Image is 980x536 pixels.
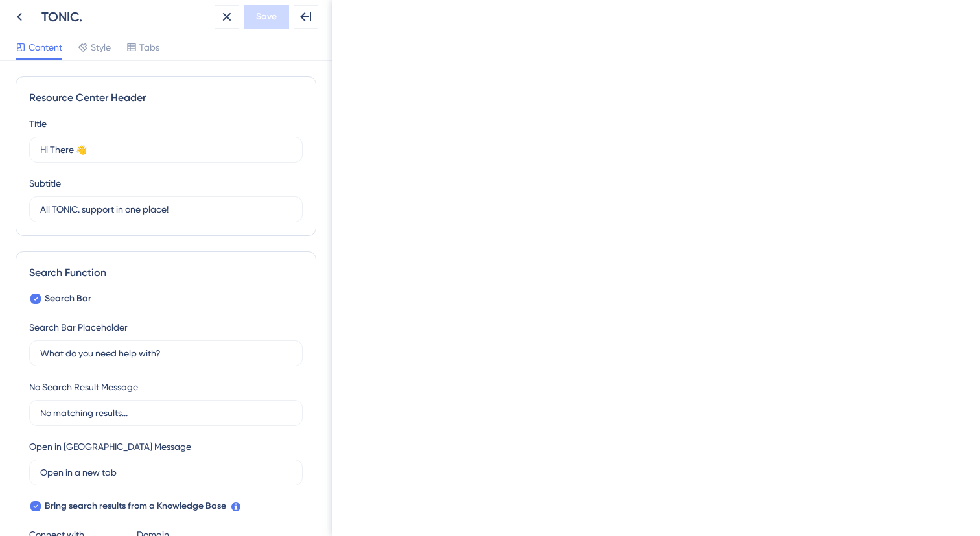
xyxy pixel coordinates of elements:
[29,439,191,454] div: Open in [GEOGRAPHIC_DATA] Message
[139,40,159,55] span: Tabs
[244,5,289,29] button: Save
[29,176,61,191] div: Subtitle
[45,291,91,307] span: Search Bar
[29,40,62,55] span: Content
[29,320,128,335] div: Search Bar Placeholder
[29,379,138,395] div: No Search Result Message
[40,406,292,420] input: No matching results...
[40,143,292,157] input: Title
[40,346,292,360] input: What do you need help with?
[40,465,292,480] input: Open in a new tab
[40,202,292,216] input: Description
[45,498,226,514] span: Bring search results from a Knowledge Base
[29,265,303,281] div: Search Function
[256,9,277,25] span: Save
[29,116,47,132] div: Title
[41,8,210,26] div: TONIC.
[91,40,111,55] span: Style
[29,90,303,106] div: Resource Center Header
